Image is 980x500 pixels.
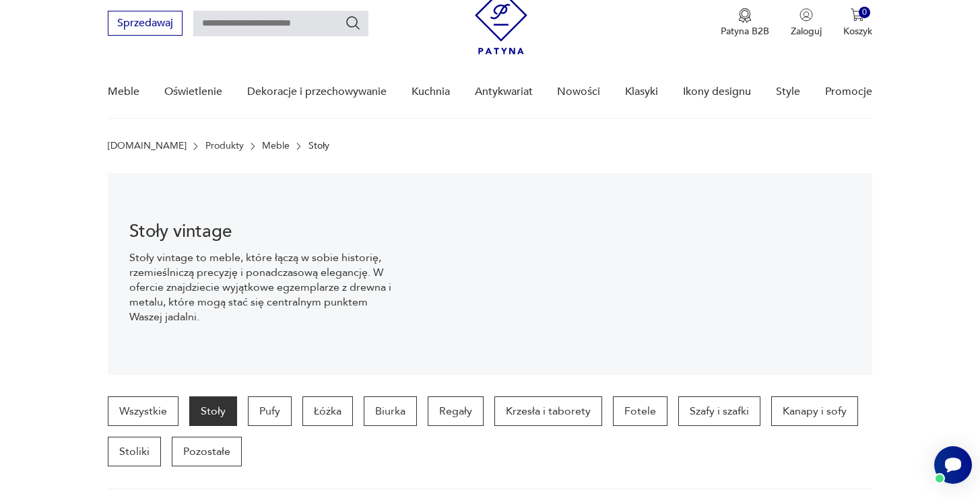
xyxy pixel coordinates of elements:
a: Promocje [825,66,872,118]
a: Ikona medaluPatyna B2B [721,8,769,38]
p: Zaloguj [791,25,822,38]
button: Zaloguj [791,8,822,38]
button: Szukaj [345,15,361,31]
a: Wszystkie [108,396,178,426]
button: Patyna B2B [721,8,769,38]
a: Meble [108,66,139,118]
a: Oświetlenie [164,66,222,118]
a: Ikony designu [683,66,751,118]
a: [DOMAIN_NAME] [108,141,187,151]
a: Szafy i szafki [678,396,760,426]
a: Kanapy i sofy [771,396,858,426]
a: Kuchnia [412,66,450,118]
a: Meble [262,141,290,151]
img: Ikona medalu [738,8,752,23]
a: Produkty [205,141,244,151]
a: Fotele [613,396,667,426]
a: Pufy [248,396,292,426]
p: Koszyk [843,25,872,38]
p: Patyna B2B [721,25,769,38]
a: Stoliki [108,437,161,466]
p: Stoły [308,141,329,151]
a: Antykwariat [475,66,533,118]
a: Klasyki [625,66,658,118]
a: Pozostałe [172,437,242,466]
iframe: Smartsupp widget button [934,446,972,484]
p: Stoły vintage to meble, które łączą w sobie historię, rzemieślniczą precyzję i ponadczasową elega... [129,250,392,324]
a: Krzesła i taborety [494,396,602,426]
button: Sprzedawaj [108,11,183,36]
img: Ikona koszyka [851,8,864,22]
a: Sprzedawaj [108,20,183,29]
h1: Stoły vintage [129,223,392,240]
a: Nowości [557,66,600,118]
a: Regały [428,396,484,426]
a: Biurka [364,396,417,426]
a: Style [776,66,800,118]
img: Ikonka użytkownika [799,8,813,22]
a: Stoły [189,396,237,426]
a: Dekoracje i przechowywanie [247,66,387,118]
a: Łóżka [302,396,353,426]
div: 0 [859,7,870,18]
button: 0Koszyk [843,8,872,38]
